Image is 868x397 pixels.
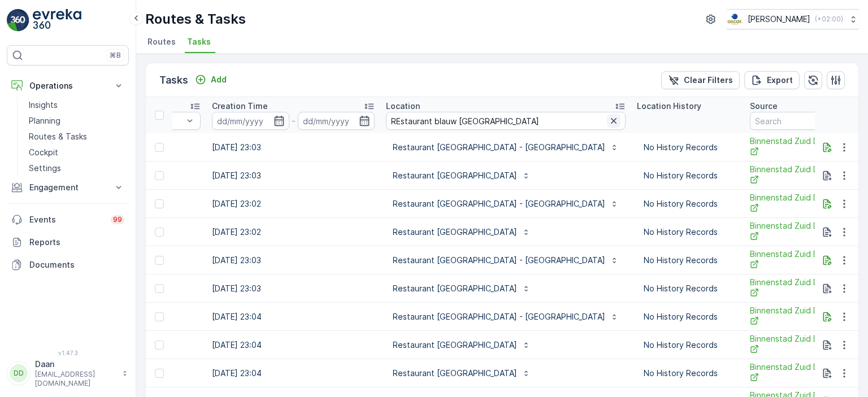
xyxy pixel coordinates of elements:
[187,36,211,47] span: Tasks
[750,248,852,272] a: Binnenstad Zuid Dagelijks
[24,113,129,129] a: Planning
[644,283,732,294] p: No History Records
[386,138,626,156] button: Restaurant [GEOGRAPHIC_DATA] - [GEOGRAPHIC_DATA]
[7,208,129,231] a: Events99
[393,198,605,210] p: Restaurant [GEOGRAPHIC_DATA] - [GEOGRAPHIC_DATA]
[298,112,375,130] input: dd/mm/yyyy
[155,199,164,208] div: Toggle Row Selected
[29,115,60,126] p: Planning
[155,369,164,378] div: Toggle Row Selected
[206,133,380,162] td: [DATE] 23:03
[644,226,732,238] p: No History Records
[212,101,268,112] p: Creation Time
[110,51,121,60] p: ⌘B
[7,75,129,97] button: Operations
[206,190,380,218] td: [DATE] 23:02
[750,361,852,385] a: Binnenstad Zuid Dagelijks
[393,339,517,351] p: Restaurant [GEOGRAPHIC_DATA]
[644,368,732,379] p: No History Records
[7,176,129,199] button: Engagement
[292,114,296,128] p: -
[644,255,732,266] p: No History Records
[644,339,732,351] p: No History Records
[211,74,227,85] p: Add
[644,142,732,153] p: No History Records
[750,305,852,328] span: Binnenstad Zuid Dagelijks
[7,359,129,388] button: DDDaan[EMAIL_ADDRESS][DOMAIN_NAME]
[750,101,778,112] p: Source
[750,136,852,159] a: Binnenstad Zuid Dagelijks
[750,112,852,130] input: Search
[147,36,176,47] span: Routes
[767,75,793,86] p: Export
[33,9,81,32] img: logo_light-DOdMpM7g.png
[750,220,852,243] a: Binnenstad Zuid Dagelijks
[386,251,626,269] button: Restaurant [GEOGRAPHIC_DATA] - [GEOGRAPHIC_DATA]
[386,167,537,185] button: Restaurant [GEOGRAPHIC_DATA]
[145,10,246,28] p: Routes & Tasks
[159,72,188,88] p: Tasks
[7,350,129,356] span: v 1.47.3
[7,9,29,32] img: logo
[684,75,733,86] p: Clear Filters
[386,195,626,213] button: Restaurant [GEOGRAPHIC_DATA] - [GEOGRAPHIC_DATA]
[29,214,104,225] p: Events
[637,101,701,112] p: Location History
[155,284,164,293] div: Toggle Row Selected
[29,163,61,174] p: Settings
[212,112,289,130] input: dd/mm/yyyy
[29,147,58,158] p: Cockpit
[206,218,380,246] td: [DATE] 23:02
[393,142,605,153] p: Restaurant [GEOGRAPHIC_DATA] - [GEOGRAPHIC_DATA]
[206,331,380,359] td: [DATE] 23:04
[29,182,106,193] p: Engagement
[750,164,852,187] a: Binnenstad Zuid Dagelijks
[24,145,129,160] a: Cockpit
[155,312,164,321] div: Toggle Row Selected
[815,15,843,24] p: ( +02:00 )
[29,80,106,91] p: Operations
[155,228,164,237] div: Toggle Row Selected
[35,359,116,370] p: Daan
[750,333,852,356] a: Binnenstad Zuid Dagelijks
[661,71,740,89] button: Clear Filters
[206,359,380,387] td: [DATE] 23:04
[155,341,164,350] div: Toggle Row Selected
[386,112,626,130] input: Search
[206,246,380,274] td: [DATE] 23:03
[190,73,231,86] button: Add
[744,71,800,89] button: Export
[10,364,28,382] div: DD
[644,311,732,322] p: No History Records
[393,255,605,266] p: Restaurant [GEOGRAPHIC_DATA] - [GEOGRAPHIC_DATA]
[24,129,129,145] a: Routes & Tasks
[393,170,517,181] p: Restaurant [GEOGRAPHIC_DATA]
[727,9,859,29] button: [PERSON_NAME](+02:00)
[750,277,852,300] a: Binnenstad Zuid Dagelijks
[7,231,129,254] a: Reports
[29,131,87,142] p: Routes & Tasks
[24,160,129,176] a: Settings
[155,171,164,180] div: Toggle Row Selected
[35,370,116,388] p: [EMAIL_ADDRESS][DOMAIN_NAME]
[750,192,852,215] a: Binnenstad Zuid Dagelijks
[386,101,420,112] p: Location
[644,198,732,210] p: No History Records
[155,256,164,265] div: Toggle Row Selected
[386,364,537,382] button: Restaurant [GEOGRAPHIC_DATA]
[393,283,517,294] p: Restaurant [GEOGRAPHIC_DATA]
[748,14,810,25] p: [PERSON_NAME]
[386,308,626,326] button: Restaurant [GEOGRAPHIC_DATA] - [GEOGRAPHIC_DATA]
[206,303,380,331] td: [DATE] 23:04
[206,274,380,303] td: [DATE] 23:03
[29,237,124,248] p: Reports
[644,170,732,181] p: No History Records
[393,226,517,238] p: Restaurant [GEOGRAPHIC_DATA]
